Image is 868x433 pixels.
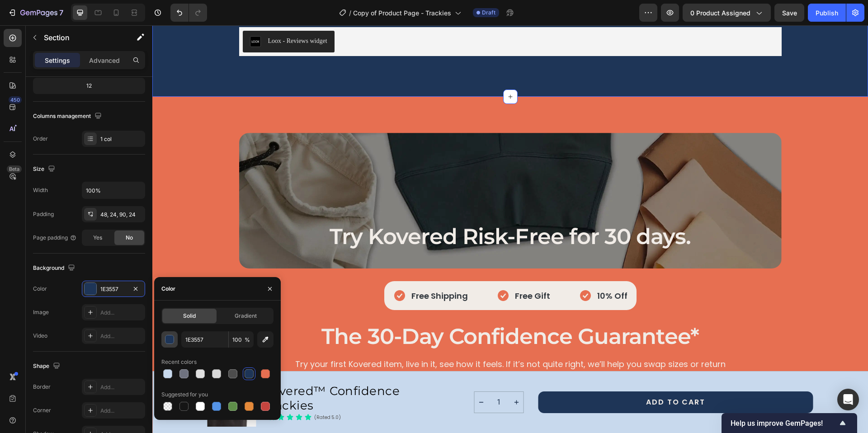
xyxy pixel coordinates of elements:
[98,11,108,22] img: loox.png
[161,358,197,366] div: Recent colors
[100,135,143,143] div: 1 col
[11,297,705,325] h2: the 30-day confidence guarantee*
[259,265,316,276] p: Free Shipping
[33,234,77,242] div: Page padding
[100,211,143,219] div: 48, 24, 90, 24
[59,7,63,18] p: 7
[33,210,54,218] div: Padding
[116,11,175,20] div: Loox - Reviews widget
[33,332,47,340] div: Video
[161,285,175,293] div: Color
[33,135,48,143] div: Order
[33,383,51,391] div: Border
[35,80,143,92] div: 12
[45,56,70,65] p: Settings
[808,4,846,22] button: Publish
[93,234,102,242] span: Yes
[24,24,99,31] div: Domain: [DOMAIN_NAME]
[349,8,351,18] span: /
[183,312,196,320] span: Solid
[782,9,797,17] span: Save
[170,4,207,22] div: Undo/Redo
[482,9,495,17] span: Draft
[235,312,257,320] span: Gradient
[94,198,622,226] h2: Try Kovered Risk-Free for 30 days.
[14,14,22,22] img: logo_orange.svg
[9,96,22,104] div: 450
[24,52,32,60] img: tab_domain_overview_orange.svg
[181,331,228,348] input: Eg: FFFFFF
[837,389,859,410] div: Open Intercom Messenger
[34,53,81,59] div: Domain Overview
[100,332,143,340] div: Add...
[33,406,51,414] div: Corner
[100,285,127,293] div: 1E3557
[100,53,152,59] div: Keywords by Traffic
[363,265,398,276] p: Free Gift
[690,8,750,18] span: 0 product assigned
[100,309,143,317] div: Add...
[731,419,837,428] span: Help us improve GemPages!
[336,367,358,387] input: quantity
[33,360,62,372] div: Shape
[494,372,553,381] div: Add to Cart
[322,367,336,387] button: decrement
[358,367,371,387] button: increment
[90,52,97,60] img: tab_keywords_by_traffic_grey.svg
[33,163,57,175] div: Size
[25,14,44,22] div: v 4.0.25
[353,8,451,18] span: Copy of Product Page - Trackies
[774,4,804,22] button: Save
[82,182,145,198] input: Auto
[100,407,143,415] div: Add...
[33,186,48,194] div: Width
[126,234,133,242] span: No
[33,308,49,316] div: Image
[87,108,629,243] div: Background Image
[683,4,771,22] button: 0 product assigned
[161,391,208,399] div: Suggested for you
[33,262,77,274] div: Background
[386,366,661,388] button: Add to Cart
[14,24,22,31] img: website_grey.svg
[100,383,143,391] div: Add...
[89,56,120,65] p: Advanced
[245,336,250,344] span: %
[7,165,22,173] div: Beta
[142,334,574,365] p: Try your first Kovered item, live in it, see how it feels. If it’s not quite right, we’ll help yo...
[152,25,868,433] iframe: To enrich screen reader interactions, please activate Accessibility in Grammarly extension settings
[33,285,47,293] div: Color
[731,418,848,428] button: Show survey - Help us improve GemPages!
[4,4,67,22] button: 7
[90,5,182,27] button: Loox - Reviews widget
[162,389,189,395] p: (Rated 5.0)
[44,32,118,43] p: Section
[445,265,475,276] p: 10% Off
[816,8,838,18] div: Publish
[33,110,104,122] div: Columns management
